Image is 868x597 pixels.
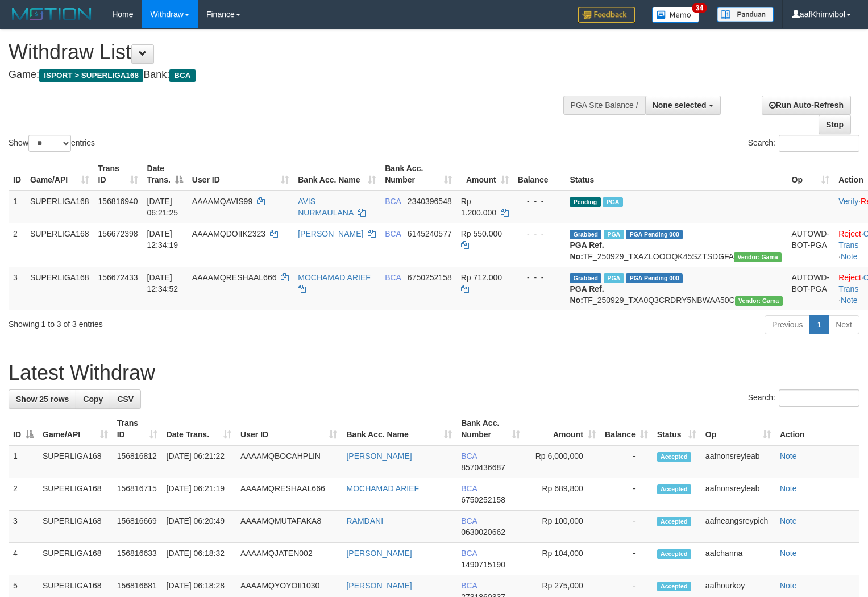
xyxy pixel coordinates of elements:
[518,228,561,239] div: - - -
[147,197,178,217] span: [DATE] 06:21:25
[779,135,859,152] input: Search:
[809,315,829,334] a: 1
[192,229,265,238] span: AAAAMQDOIIK2323
[39,69,143,82] span: ISPORT > SUPERLIGA168
[9,389,76,409] a: Show 25 rows
[657,549,691,559] span: Accepted
[765,315,810,334] a: Previous
[192,273,277,282] span: AAAAMQRESHAAL666
[38,478,113,511] td: SUPERLIGA168
[9,511,38,543] td: 3
[563,96,645,115] div: PGA Site Balance /
[408,273,452,282] span: Copy 6750252158 to clipboard
[147,229,178,250] span: [DATE] 12:34:19
[652,7,700,23] img: Button%20Memo.svg
[841,296,858,305] a: Note
[578,7,635,23] img: Feedback.jpg
[461,495,505,504] span: Copy 6750252158 to clipboard
[838,229,861,238] a: Reject
[236,543,342,575] td: AAAAMQJATEN002
[780,451,797,461] a: Note
[9,41,567,64] h1: Withdraw List
[701,445,775,478] td: aafnonsreyleab
[626,230,683,239] span: PGA Pending
[408,229,452,238] span: Copy 6145240577 to clipboard
[83,395,103,404] span: Copy
[838,273,861,282] a: Reject
[748,135,859,152] label: Search:
[600,413,653,445] th: Balance: activate to sort column ascending
[147,273,178,293] span: [DATE] 12:34:52
[525,413,600,445] th: Amount: activate to sort column ascending
[828,315,859,334] a: Next
[461,451,477,461] span: BCA
[603,197,622,207] span: Marked by aafnonsreyleab
[701,543,775,575] td: aafchanna
[461,463,505,472] span: Copy 8570436687 to clipboard
[236,445,342,478] td: AAAAMQBOCAHPLIN
[604,273,624,283] span: Marked by aafsoycanthlai
[26,158,94,190] th: Game/API: activate to sort column ascending
[408,197,452,206] span: Copy 2340396548 to clipboard
[461,581,477,590] span: BCA
[701,511,775,543] td: aafneangsreypich
[110,389,141,409] a: CSV
[385,273,401,282] span: BCA
[98,197,138,206] span: 156816940
[513,158,566,190] th: Balance
[342,413,456,445] th: Bank Acc. Name: activate to sort column ascending
[779,389,859,407] input: Search:
[780,581,797,590] a: Note
[169,69,195,82] span: BCA
[717,7,774,22] img: panduan.png
[346,484,419,493] a: MOCHAMAD ARIEF
[787,267,834,310] td: AUTOWD-BOT-PGA
[113,543,162,575] td: 156816633
[113,413,162,445] th: Trans ID: activate to sort column ascending
[626,273,683,283] span: PGA Pending
[113,478,162,511] td: 156816715
[748,389,859,407] label: Search:
[570,273,601,283] span: Grabbed
[518,272,561,283] div: - - -
[9,158,26,190] th: ID
[192,197,252,206] span: AAAAMQAVIS99
[570,230,601,239] span: Grabbed
[38,413,113,445] th: Game/API: activate to sort column ascending
[600,511,653,543] td: -
[38,445,113,478] td: SUPERLIGA168
[461,229,502,238] span: Rp 550.000
[657,517,691,526] span: Accepted
[525,511,600,543] td: Rp 100,000
[518,196,561,207] div: - - -
[456,413,525,445] th: Bank Acc. Number: activate to sort column ascending
[162,478,236,511] td: [DATE] 06:21:19
[346,581,412,590] a: [PERSON_NAME]
[565,267,787,310] td: TF_250929_TXA0Q3CRDRY5NBWAA50C
[657,484,691,494] span: Accepted
[570,241,604,261] b: PGA Ref. No:
[461,549,477,558] span: BCA
[9,267,26,310] td: 3
[113,511,162,543] td: 156816669
[113,445,162,478] td: 156816812
[26,267,94,310] td: SUPERLIGA168
[385,229,401,238] span: BCA
[346,451,412,461] a: [PERSON_NAME]
[298,273,371,282] a: MOCHAMAD ARIEF
[645,96,721,115] button: None selected
[143,158,188,190] th: Date Trans.: activate to sort column descending
[9,543,38,575] td: 4
[26,190,94,223] td: SUPERLIGA168
[653,413,701,445] th: Status: activate to sort column ascending
[9,445,38,478] td: 1
[461,516,477,525] span: BCA
[701,413,775,445] th: Op: activate to sort column ascending
[98,273,138,282] span: 156672433
[236,511,342,543] td: AAAAMQMUTAFAKA8
[653,101,707,110] span: None selected
[236,478,342,511] td: AAAAMQRESHAAL666
[461,273,502,282] span: Rp 712.000
[570,197,600,207] span: Pending
[298,197,353,217] a: AVIS NURMAULANA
